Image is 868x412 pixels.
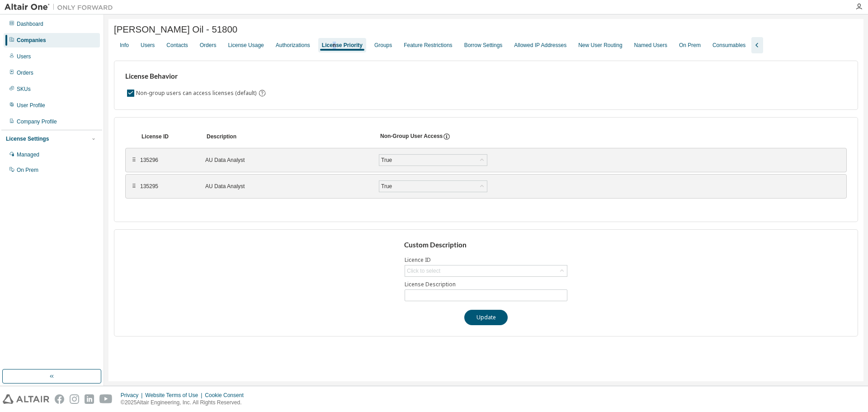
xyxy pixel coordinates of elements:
label: License Description [405,281,567,288]
div: True [379,181,487,192]
div: License Priority [322,42,363,49]
img: facebook.svg [55,394,64,404]
div: Info [120,42,129,49]
img: linkedin.svg [85,394,94,404]
h3: Custom Description [404,241,568,250]
div: True [379,155,487,166]
div: 135295 [140,183,194,190]
div: AU Data Analyst [205,156,368,164]
svg: By default any user not assigned to any group can access any license. Turn this setting off to di... [258,89,266,97]
div: Users [141,42,155,49]
div: True [380,155,393,165]
div: ⠿ [131,156,137,164]
img: altair_logo.svg [3,394,49,404]
div: Named Users [634,42,667,49]
button: Update [464,310,508,325]
div: Dashboard [17,20,43,28]
div: Click to select [405,265,567,276]
div: Managed [17,151,39,158]
div: Borrow Settings [464,42,503,49]
div: License ID [142,133,196,140]
div: Orders [200,42,217,49]
div: Orders [17,69,33,76]
div: Click to select [407,267,440,275]
div: Company Profile [17,118,57,125]
div: Consumables [712,42,745,49]
div: Authorizations [276,42,310,49]
img: Altair One [5,3,118,12]
div: Allowed IP Addresses [514,42,566,49]
span: [PERSON_NAME] Oil - 51800 [114,24,237,35]
div: SKUs [17,85,31,93]
div: 135296 [140,156,194,164]
div: Description [207,133,369,140]
div: License Usage [228,42,264,49]
p: © 2025 Altair Engineering, Inc. All Rights Reserved. [121,399,249,407]
div: On Prem [679,42,701,49]
div: Privacy [121,392,145,399]
div: Companies [17,37,46,44]
div: Cookie Consent [205,392,249,399]
label: Licence ID [405,256,567,264]
img: instagram.svg [70,394,79,404]
div: Users [17,53,31,60]
div: User Profile [17,102,45,109]
div: True [380,181,393,191]
div: Contacts [166,42,188,49]
img: youtube.svg [99,394,113,404]
div: Non-Group User Access [380,133,443,141]
div: Website Terms of Use [145,392,205,399]
div: Groups [374,42,392,49]
div: On Prem [17,166,38,174]
div: AU Data Analyst [205,183,368,190]
div: Feature Restrictions [404,42,452,49]
div: License Settings [6,135,49,142]
div: New User Routing [578,42,622,49]
div: ⠿ [131,183,137,190]
label: Non-group users can access licenses (default) [136,88,258,99]
h3: License Behavior [125,72,265,81]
